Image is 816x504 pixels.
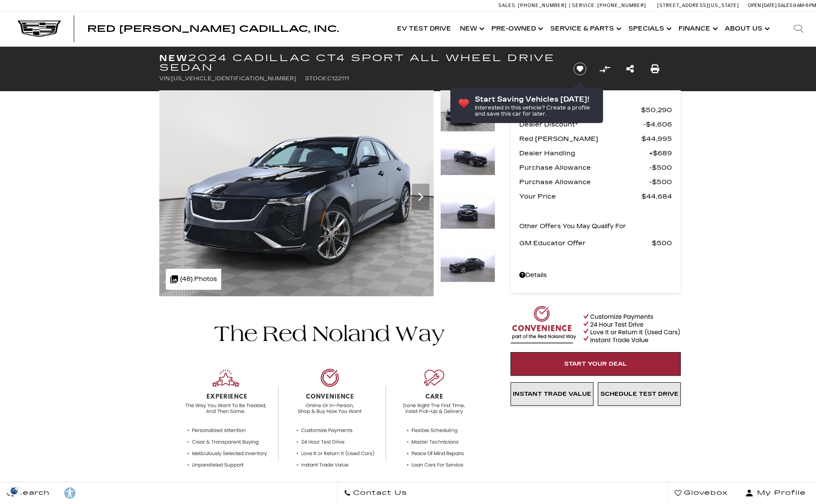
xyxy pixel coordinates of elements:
[159,53,559,72] h1: 2024 Cadillac CT4 Sport All Wheel Drive Sedan
[159,75,171,82] span: VIN:
[652,237,672,249] span: $500
[570,62,590,76] button: Save vehicle
[519,237,672,249] a: GM Educator Offer $500
[649,161,672,174] span: $500
[519,190,672,202] a: Your Price $44,684
[327,75,349,82] span: C122111
[519,118,643,130] span: Dealer Discount*
[351,487,407,499] span: Contact Us
[649,147,672,159] span: $689
[519,133,641,145] span: Red [PERSON_NAME]
[754,487,806,499] span: My Profile
[498,3,569,8] a: Sales: [PHONE_NUMBER]
[720,11,772,46] a: About Us
[519,269,672,281] a: Details
[337,482,414,504] a: Contact Us
[440,198,495,229] img: New 2024 Black Raven Cadillac Sport image 3
[159,90,434,296] img: New 2024 Black Raven Cadillac Sport image 1
[166,269,221,290] div: (48) Photos
[440,144,495,175] img: New 2024 Black Raven Cadillac Sport image 2
[519,118,672,130] a: Dealer Discount* $4,606
[519,190,641,202] span: Your Price
[598,62,611,75] button: Compare vehicle
[4,486,24,495] img: Opt-Out Icon
[748,3,777,8] span: Open [DATE]
[626,63,634,75] a: Share this New 2024 Cadillac CT4 Sport All Wheel Drive Sedan
[598,382,681,406] a: Schedule Test Drive
[546,11,624,46] a: Service & Parts
[682,487,728,499] span: Glovebox
[519,237,652,249] span: GM Educator Offer
[511,382,593,406] a: Instant Trade Value
[498,3,517,8] span: Sales:
[440,251,495,283] img: New 2024 Black Raven Cadillac Sport image 4
[564,360,627,367] span: Start Your Deal
[519,220,626,233] p: Other Offers You May Qualify For
[641,133,672,145] span: $44,995
[511,352,681,376] a: Start Your Deal
[643,118,672,130] span: $4,606
[487,11,546,46] a: Pre-Owned
[519,161,649,174] span: Purchase Allowance
[519,176,649,188] span: Purchase Allowance
[519,147,672,159] a: Dealer Handling $689
[778,3,793,8] span: Sales:
[519,147,649,159] span: Dealer Handling
[519,104,641,116] span: MSRP
[572,3,596,8] span: Service:
[393,11,456,46] a: EV Test Drive
[641,104,672,116] span: $50,290
[87,24,339,33] a: Red [PERSON_NAME] Cadillac, Inc.
[519,104,672,116] a: MSRP $50,290
[456,11,487,46] a: New
[793,3,816,8] span: 9 AM-6 PM
[597,3,646,8] span: [PHONE_NUMBER]
[305,75,327,82] span: Stock:
[440,90,495,132] img: New 2024 Black Raven Cadillac Sport image 1
[171,75,296,82] span: [US_VEHICLE_IDENTIFICATION_NUMBER]
[641,190,672,202] span: $44,684
[674,11,720,46] a: Finance
[518,3,567,8] span: [PHONE_NUMBER]
[668,482,735,504] a: Glovebox
[519,161,672,174] a: Purchase Allowance $500
[657,3,739,8] a: [STREET_ADDRESS][US_STATE]
[569,3,648,8] a: Service: [PHONE_NUMBER]
[17,21,61,37] img: Cadillac Dark Logo with Cadillac White Text
[624,11,674,46] a: Specials
[649,176,672,188] span: $500
[412,184,429,210] div: Next
[735,482,816,504] button: Open user profile menu
[4,486,24,495] section: Click to Open Cookie Consent Modal
[519,176,672,188] a: Purchase Allowance $500
[87,24,339,34] span: Red [PERSON_NAME] Cadillac, Inc.
[159,53,188,63] strong: New
[600,391,679,398] span: Schedule Test Drive
[513,391,591,398] span: Instant Trade Value
[519,133,672,145] a: Red [PERSON_NAME] $44,995
[14,487,50,499] span: Search
[651,63,659,75] a: Print this New 2024 Cadillac CT4 Sport All Wheel Drive Sedan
